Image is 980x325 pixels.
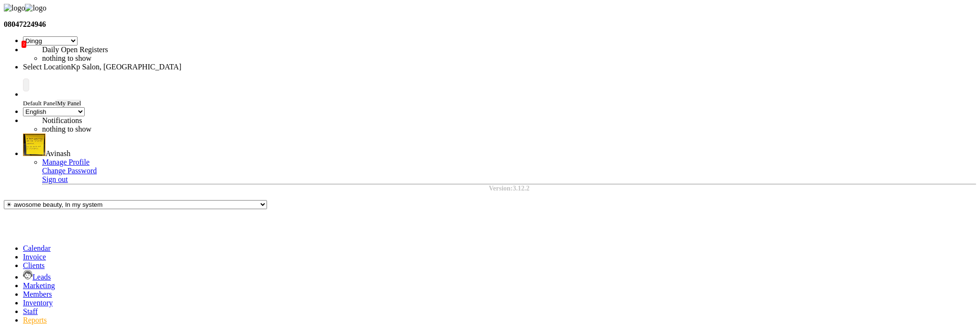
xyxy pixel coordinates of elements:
a: Calendar [23,244,51,252]
li: nothing to show [42,125,281,134]
li: nothing to show [42,54,281,63]
a: Leads [23,273,51,281]
div: Notifications [42,116,281,125]
b: 08047224946 [4,20,46,28]
span: Leads [33,273,51,281]
a: Marketing [23,281,55,290]
a: Change Password [42,167,97,175]
a: Manage Profile [42,158,89,166]
a: Inventory [23,299,53,307]
img: logo [25,4,46,12]
div: Daily Open Registers [42,45,281,54]
a: Invoice [23,253,46,261]
span: Default Panel [23,100,57,107]
a: Sign out [42,175,68,183]
img: logo [4,4,25,12]
a: Reports [23,316,47,324]
a: Clients [23,261,45,269]
img: Avinash [23,134,45,156]
span: Avinash [45,149,70,157]
a: Members [23,290,52,298]
span: 2 [22,41,26,48]
span: My Panel [57,100,81,107]
div: Version:3.12.2 [42,185,976,192]
a: Staff [23,307,38,315]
